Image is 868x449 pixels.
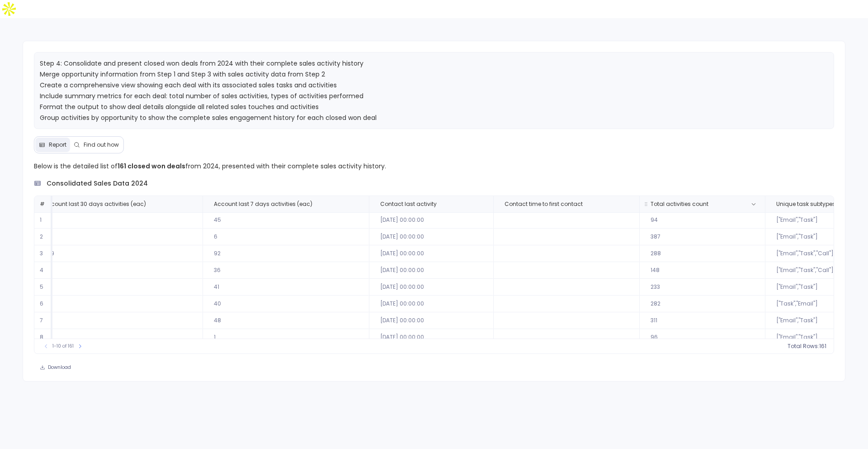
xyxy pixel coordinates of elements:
[33,212,203,229] td: 135
[639,279,765,296] td: 233
[639,329,765,346] td: 96
[203,262,369,279] td: 36
[639,229,765,245] td: 387
[33,312,203,329] td: 153
[505,201,583,208] span: Contact time to first contact
[40,200,45,208] span: #
[49,141,66,148] span: Report
[203,279,369,296] td: 41
[34,296,52,312] td: 6
[380,201,437,208] span: Contact last activity
[33,296,203,312] td: 126
[369,245,493,262] td: [DATE] 00:00:00
[819,343,826,350] span: 161
[84,141,119,148] span: Find out how
[40,59,377,144] span: Step 4: Consolidate and present closed won deals from 2024 with their complete sales activity his...
[788,343,819,350] span: Total Rows:
[651,201,708,208] span: Total activities count
[369,312,493,329] td: [DATE] 00:00:00
[34,245,52,262] td: 3
[639,296,765,312] td: 282
[369,229,493,245] td: [DATE] 00:00:00
[639,212,765,229] td: 94
[639,245,765,262] td: 288
[70,138,123,152] button: Find out how
[35,138,70,152] button: Report
[34,279,52,296] td: 5
[33,279,203,296] td: 121
[203,245,369,262] td: 92
[369,329,493,346] td: [DATE] 00:00:00
[34,262,52,279] td: 4
[33,245,203,262] td: 269
[34,212,52,229] td: 1
[203,229,369,245] td: 6
[203,312,369,329] td: 48
[203,212,369,229] td: 45
[48,364,71,371] span: Download
[44,201,146,208] span: Account last 30 days activities (eac)
[33,329,203,346] td: 11
[639,262,765,279] td: 148
[34,161,835,172] p: Below is the detailed list of from 2024, presented with their complete sales activity history.
[33,229,203,245] td: 22
[34,312,52,329] td: 7
[34,329,52,346] td: 8
[369,296,493,312] td: [DATE] 00:00:00
[776,201,835,208] span: Unique task subtypes
[34,361,77,374] button: Download
[33,262,203,279] td: 106
[369,212,493,229] td: [DATE] 00:00:00
[214,201,312,208] span: Account last 7 days activities (eac)
[203,329,369,346] td: 1
[369,262,493,279] td: [DATE] 00:00:00
[34,229,52,245] td: 2
[369,279,493,296] td: [DATE] 00:00:00
[203,296,369,312] td: 40
[118,162,185,171] strong: 161 closed won deals
[52,343,74,350] span: 1-10 of 161
[47,179,148,188] span: consolidated sales data 2024
[639,312,765,329] td: 311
